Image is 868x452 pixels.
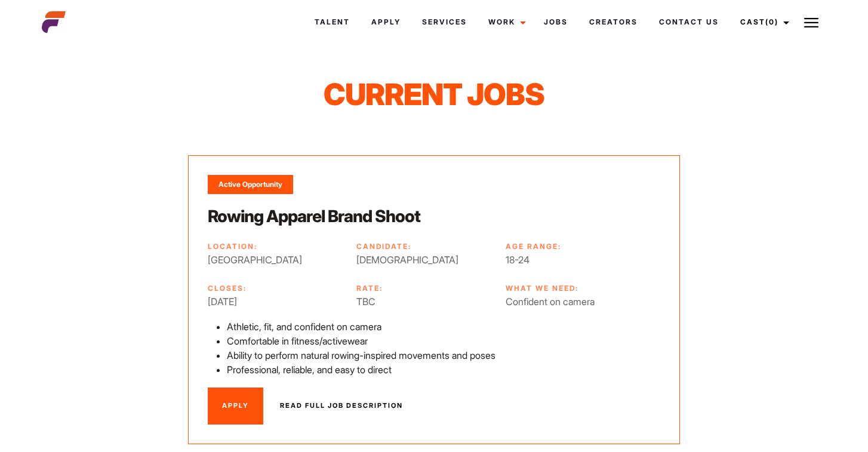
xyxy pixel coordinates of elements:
[356,253,492,267] span: [DEMOGRAPHIC_DATA]
[208,205,660,227] h2: Rowing Apparel Brand Shoot
[266,388,417,425] a: Read full job description
[478,6,533,38] a: Work
[765,17,778,26] span: (0)
[227,319,660,334] p: Athletic, fit, and confident on camera
[208,284,247,293] strong: Closes:
[578,6,648,38] a: Creators
[208,175,293,194] div: Active Opportunity
[208,242,257,251] strong: Location:
[227,362,660,377] p: Professional, reliable, and easy to direct
[227,334,660,348] p: Comfortable in fitness/activewear
[304,6,361,38] a: Talent
[804,16,818,30] img: Burger icon
[208,294,343,309] span: [DATE]
[506,294,641,309] span: Confident on camera
[356,242,411,251] strong: Candidate:
[506,242,561,251] strong: Age Range:
[648,6,730,38] a: Contact Us
[506,284,578,293] strong: What We Need:
[356,284,383,293] strong: Rate:
[42,10,66,34] img: cropped-aefm-brand-fav-22-square.png
[533,6,578,38] a: Jobs
[411,6,478,38] a: Services
[227,348,660,362] p: Ability to perform natural rowing-inspired movements and poses
[208,76,660,112] h1: Current Jobs
[361,6,411,38] a: Apply
[356,294,492,309] span: TBC
[506,253,641,267] span: 18-24
[208,388,263,425] a: Apply
[208,253,343,267] span: [GEOGRAPHIC_DATA]
[730,6,796,38] a: Cast(0)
